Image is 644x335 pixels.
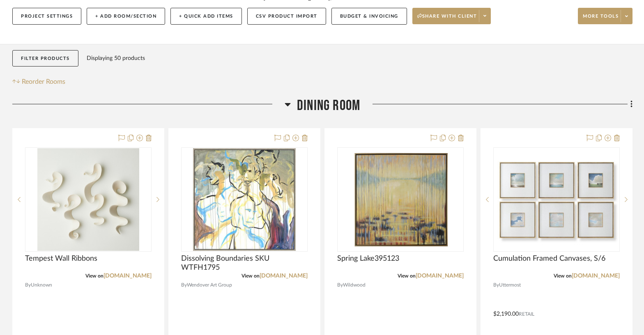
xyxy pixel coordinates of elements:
[493,254,605,263] span: Cumulation Framed Canvases, S/6
[494,153,619,246] img: Cumulation Framed Canvases, S/6
[349,148,452,251] img: Spring Lake395123
[12,50,78,67] button: Filter Products
[260,273,308,279] a: [DOMAIN_NAME]
[572,273,620,279] a: [DOMAIN_NAME]
[417,13,477,25] span: Share with client
[22,77,65,87] span: Reorder Rooms
[578,8,632,24] button: More tools
[181,254,308,272] span: Dissolving Boundaries SKU WTFH1795
[31,281,52,289] span: Unknown
[187,281,232,289] span: Wendover Art Group
[25,254,97,263] span: Tempest Wall Ribbons
[193,148,296,251] img: Dissolving Boundaries SKU WTFH1795
[343,281,366,289] span: Wildwood
[499,281,521,289] span: Uttermost
[493,281,499,289] span: By
[494,148,619,251] div: 0
[241,273,260,278] span: View on
[412,8,491,24] button: Share with client
[398,273,416,278] span: View on
[12,8,81,25] button: Project Settings
[12,77,65,87] button: Reorder Rooms
[247,8,326,25] button: CSV Product Import
[297,97,360,115] span: Dining Room
[87,8,165,25] button: + Add Room/Section
[337,281,343,289] span: By
[37,148,140,251] img: Tempest Wall Ribbons
[25,281,31,289] span: By
[103,273,152,279] a: [DOMAIN_NAME]
[554,273,572,278] span: View on
[337,254,399,263] span: Spring Lake395123
[170,8,242,25] button: + Quick Add Items
[583,13,619,25] span: More tools
[85,273,103,278] span: View on
[416,273,464,279] a: [DOMAIN_NAME]
[331,8,407,25] button: Budget & Invoicing
[87,50,145,67] div: Displaying 50 products
[181,281,187,289] span: By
